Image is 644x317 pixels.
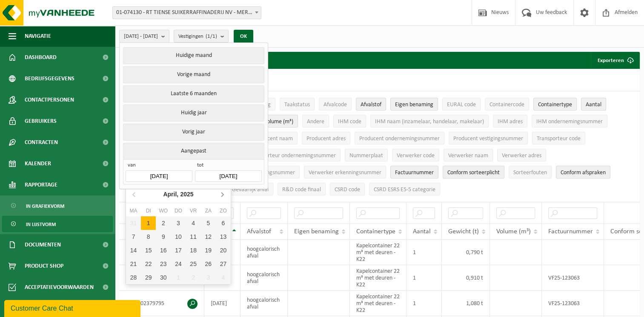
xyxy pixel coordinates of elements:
[240,240,288,265] td: hoogcalorisch afval
[227,183,273,195] button: Gevaarlijk afval : Activate to sort
[493,115,527,127] button: IHM adresIHM adres: Activate to sort
[397,153,435,159] span: Verwerker code
[26,198,64,214] span: In grafiekvorm
[395,102,433,108] span: Eigen benaming
[25,47,57,68] span: Dashboard
[25,89,74,110] span: Contactpersonen
[216,207,231,215] div: zo
[156,271,171,284] div: 30
[453,136,523,142] span: Producent vestigingsnummer
[201,230,216,243] div: 12
[442,265,490,291] td: 0,910 t
[25,255,63,277] span: Product Shop
[25,153,51,174] span: Kalender
[249,132,298,144] button: Producent naamProducent naam: Activate to sort
[25,277,94,298] span: Acceptatievoorwaarden
[264,119,293,125] span: Volume (m³)
[156,257,171,271] div: 23
[561,170,606,176] span: Conform afspraken
[2,216,113,232] a: In lijstvorm
[498,119,523,125] span: IHM adres
[178,30,217,43] span: Vestigingen
[195,162,261,170] span: tot
[141,257,156,271] div: 22
[280,98,315,110] button: TaakstatusTaakstatus: Activate to sort
[442,98,481,110] button: EURAL codeEURAL code: Activate to sort
[232,187,269,193] span: Gevaarlijk afval
[533,98,577,110] button: ContainertypeContainertype: Activate to sort
[406,265,442,291] td: 1
[284,102,310,108] span: Taakstatus
[538,102,572,108] span: Containertype
[126,216,141,230] div: 31
[548,228,593,235] span: Factuurnummer
[171,243,186,257] div: 17
[356,228,395,235] span: Containertype
[390,98,438,110] button: Eigen benamingEigen benaming: Activate to sort
[556,166,610,178] button: Conform afspraken : Activate to sort
[201,216,216,230] div: 5
[201,243,216,257] div: 19
[309,170,381,176] span: Verwerker erkenningsnummer
[171,216,186,230] div: 3
[374,187,435,193] span: CSRD ESRS E5-5 categorie
[123,66,264,83] button: Vorige maand
[186,271,201,284] div: 2
[186,257,201,271] div: 25
[509,166,552,178] button: SorteerfoutenSorteerfouten: Activate to sort
[124,30,158,43] span: [DATE] - [DATE]
[141,216,156,230] div: 1
[355,132,444,144] button: Producent ondernemingsnummerProducent ondernemingsnummer: Activate to sort
[186,216,201,230] div: 4
[201,207,216,215] div: za
[259,115,298,127] button: Volume (m³)Volume (m³): Activate to sort
[330,183,365,195] button: CSRD codeCSRD code: Activate to sort
[449,132,528,144] button: Producent vestigingsnummerProducent vestigingsnummer: Activate to sort
[4,298,142,317] iframe: chat widget
[485,98,529,110] button: ContainercodeContainercode: Activate to sort
[206,34,217,39] count: (1/1)
[536,119,603,125] span: IHM ondernemingsnummer
[369,183,440,195] button: CSRD ESRS E5-5 categorieCSRD ESRS E5-5 categorie: Activate to sort
[302,132,350,144] button: Producent adresProducent adres: Activate to sort
[2,198,113,214] a: In grafiekvorm
[350,291,406,316] td: Kapelcontainer 22 m³ met deuren - K22
[497,149,546,161] button: Verwerker adresVerwerker adres: Activate to sort
[25,234,61,255] span: Documenten
[25,132,58,153] span: Contracten
[141,271,156,284] div: 29
[307,119,324,125] span: Andere
[442,291,490,316] td: 1,080 t
[413,228,431,235] span: Aantal
[532,115,607,127] button: IHM ondernemingsnummerIHM ondernemingsnummer: Activate to sort
[156,230,171,243] div: 9
[216,230,231,243] div: 13
[201,271,216,284] div: 3
[319,98,352,110] button: AfvalcodeAfvalcode: Activate to sort
[123,105,264,122] button: Huidig jaar
[141,243,156,257] div: 15
[240,265,288,291] td: hoogcalorisch afval
[395,170,434,176] span: Factuurnummer
[126,243,141,257] div: 14
[444,149,493,161] button: Verwerker naamVerwerker naam: Activate to sort
[123,47,264,64] button: Huidige maand
[126,257,141,271] div: 21
[240,291,288,316] td: hoogcalorisch afval
[126,271,141,284] div: 28
[356,98,386,110] button: AfvalstofAfvalstof: Activate to sort
[216,243,231,257] div: 20
[359,136,440,142] span: Producent ondernemingsnummer
[186,230,201,243] div: 11
[406,291,442,316] td: 1
[294,228,339,235] span: Eigen benaming
[447,170,500,176] span: Conform sorteerplicht
[542,291,604,316] td: VF25-123063
[249,153,336,159] span: Transporteur ondernemingsnummer
[323,102,347,108] span: Afvalcode
[174,30,229,42] button: Vestigingen(1/1)
[216,216,231,230] div: 6
[216,271,231,284] div: 4
[282,187,321,193] span: R&D code finaal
